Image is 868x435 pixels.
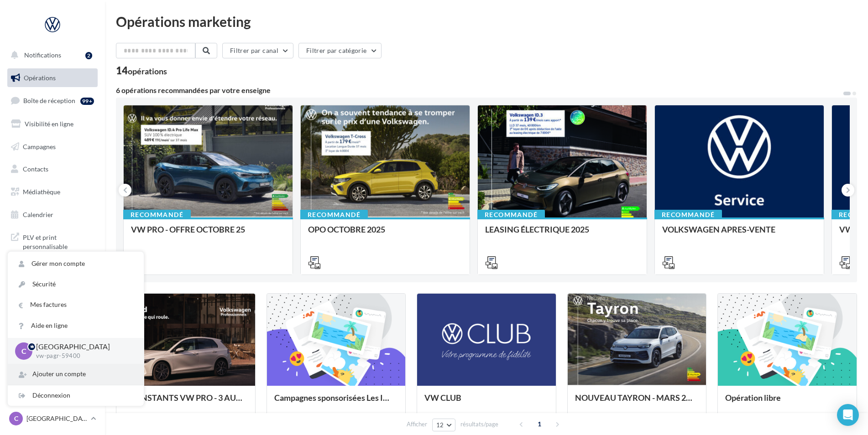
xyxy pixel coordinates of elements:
[24,74,56,82] span: Opérations
[837,404,859,426] div: Open Intercom Messenger
[131,225,285,243] div: VW PRO - OFFRE OCTOBRE 25
[116,87,842,94] div: 6 opérations recommandées par votre enseigne
[5,228,99,254] a: PLV et print personnalisable
[298,43,382,58] button: Filtrer par catégorie
[725,393,849,411] div: Opération libre
[274,393,398,411] div: Campagnes sponsorisées Les Instants VW Octobre
[23,165,48,173] span: Contacts
[23,97,75,104] span: Boîte de réception
[36,352,129,360] p: vw-pagr-59400
[5,114,99,134] a: Visibilité en ligne
[485,225,639,243] div: LEASING ÉLECTRIQUE 2025
[477,210,545,220] div: Recommandé
[5,91,99,110] a: Boîte de réception99+
[424,393,549,411] div: VW CLUB
[436,421,444,429] span: 12
[24,51,61,59] span: Notifications
[128,67,167,75] div: opérations
[85,52,92,59] div: 2
[662,225,816,243] div: VOLKSWAGEN APRES-VENTE
[532,417,547,431] span: 1
[21,346,26,356] span: C
[5,137,99,156] a: Campagnes
[23,211,53,218] span: Calendrier
[460,420,498,429] span: résultats/page
[36,342,129,352] p: [GEOGRAPHIC_DATA]
[23,231,94,251] span: PLV et print personnalisable
[407,420,427,429] span: Afficher
[5,258,99,285] a: Campagnes DataOnDemand
[308,225,462,243] div: OPO OCTOBRE 2025
[5,182,99,202] a: Médiathèque
[124,393,248,411] div: LES INSTANTS VW PRO - 3 AU [DATE]
[222,43,293,58] button: Filtrer par canal
[5,160,99,179] a: Contacts
[654,210,722,220] div: Recommandé
[26,414,87,423] p: [GEOGRAPHIC_DATA]
[8,316,144,336] a: Aide en ligne
[23,142,56,150] span: Campagnes
[7,410,98,427] a: C [GEOGRAPHIC_DATA]
[432,419,455,431] button: 12
[116,66,167,76] div: 14
[8,295,144,315] a: Mes factures
[5,68,99,88] a: Opérations
[25,120,73,128] span: Visibilité en ligne
[8,254,144,274] a: Gérer mon compte
[80,98,94,105] div: 99+
[23,188,60,196] span: Médiathèque
[116,15,857,28] div: Opérations marketing
[575,393,699,411] div: NOUVEAU TAYRON - MARS 2025
[14,414,18,423] span: C
[123,210,191,220] div: Recommandé
[8,385,144,406] div: Déconnexion
[300,210,368,220] div: Recommandé
[5,46,96,65] button: Notifications 2
[8,274,144,295] a: Sécurité
[8,364,144,384] div: Ajouter un compte
[5,205,99,224] a: Calendrier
